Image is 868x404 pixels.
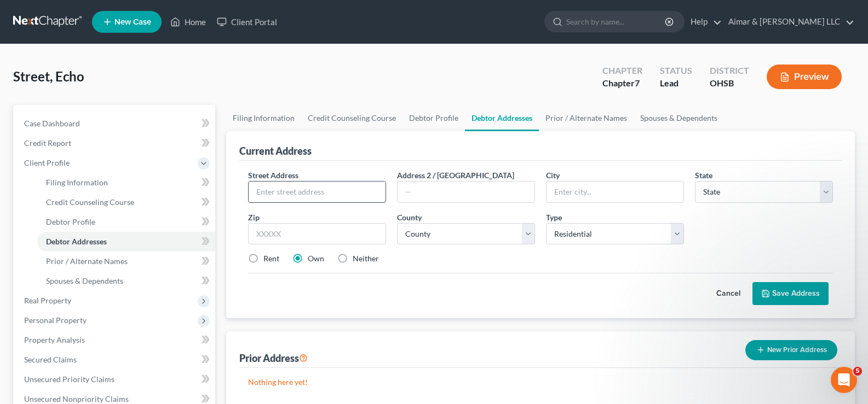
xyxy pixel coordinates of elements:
a: Home [165,12,211,32]
span: New Case [114,18,151,26]
button: Save Address [752,282,829,305]
span: Street, Echo [13,68,84,84]
a: Debtor Addresses [465,105,539,131]
span: Property Analysis [24,335,85,344]
a: Filing Information [226,105,301,131]
span: Unsecured Nonpriority Claims [24,394,129,403]
div: Chapter [602,77,642,90]
div: Chapter [602,65,642,77]
a: Property Analysis [15,330,215,350]
span: Debtor Profile [46,217,95,226]
div: Prior Address [239,352,308,365]
a: Secured Claims [15,350,215,370]
span: Credit Report [24,138,71,148]
a: Filing Information [37,173,215,192]
a: Case Dashboard [15,114,215,133]
span: Zip [248,213,260,222]
a: Debtor Addresses [37,232,215,251]
p: Nothing here yet! [248,377,833,388]
div: Lead [660,77,692,90]
span: Prior / Alternate Names [46,256,128,266]
a: Credit Report [15,133,215,153]
a: Debtor Profile [403,105,465,131]
span: Spouses & Dependents [46,276,123,285]
a: Help [685,12,722,32]
div: Status [660,65,692,77]
input: Search by name... [566,11,666,32]
span: Street Address [248,171,298,180]
span: Debtor Addresses [46,237,107,246]
input: XXXXX [248,223,386,245]
button: New Prior Address [745,340,837,360]
iframe: Intercom live chat [831,367,857,393]
a: Prior / Alternate Names [37,251,215,271]
label: Own [308,253,324,264]
span: 5 [853,367,862,376]
span: 7 [635,78,640,88]
span: Case Dashboard [24,119,80,128]
a: Debtor Profile [37,212,215,232]
a: Credit Counseling Course [37,192,215,212]
span: Credit Counseling Course [46,197,134,207]
input: Enter street address [249,181,386,202]
a: Spouses & Dependents [634,105,724,131]
span: Client Profile [24,158,70,167]
a: Client Portal [211,12,283,32]
span: City [546,171,560,180]
span: Secured Claims [24,355,77,364]
span: State [695,171,712,180]
a: Unsecured Priority Claims [15,370,215,389]
span: Real Property [24,296,71,305]
span: Filing Information [46,178,108,187]
span: Personal Property [24,315,87,325]
label: Type [546,212,562,223]
span: County [397,213,422,222]
label: Neither [353,253,379,264]
input: -- [398,181,534,202]
a: Aimar & [PERSON_NAME] LLC [723,12,854,32]
div: OHSB [710,77,749,90]
input: Enter city... [547,181,683,202]
a: Prior / Alternate Names [539,105,634,131]
a: Spouses & Dependents [37,271,215,291]
div: District [710,65,749,77]
span: Unsecured Priority Claims [24,374,114,384]
label: Address 2 / [GEOGRAPHIC_DATA] [397,169,514,181]
button: Preview [767,65,842,89]
label: Rent [263,253,279,264]
a: Credit Counseling Course [301,105,403,131]
div: Current Address [239,144,312,157]
button: Cancel [704,283,752,305]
